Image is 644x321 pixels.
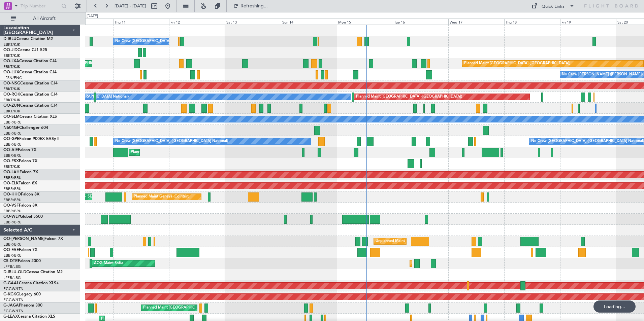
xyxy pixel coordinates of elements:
[542,3,565,10] div: Quick Links
[3,75,22,80] a: LFSN/ENC
[560,19,616,25] div: Fri 19
[562,70,643,80] div: No Crew [PERSON_NAME] ([PERSON_NAME])
[113,19,169,25] div: Thu 11
[3,264,21,269] a: LFPB/LBG
[3,192,21,197] span: OO-HHO
[169,19,225,25] div: Fri 12
[115,3,146,9] span: [DATE] - [DATE]
[3,304,19,308] span: G-JAGA
[3,59,19,63] span: OO-LXA
[3,137,59,141] a: OO-GPEFalcon 900EX EASy II
[504,19,560,25] div: Thu 18
[3,304,42,308] a: G-JAGAPhenom 300
[3,270,63,274] a: D-IBLU-OLDCessna Citation M2
[115,36,228,46] div: No Crew [GEOGRAPHIC_DATA] ([GEOGRAPHIC_DATA] National)
[3,164,20,169] a: EBKT/KJK
[134,192,189,202] div: Planned Maint Geneva (Cointrin)
[3,37,53,41] a: D-IBLUCessna Citation M2
[3,93,58,97] a: OO-ROKCessna Citation CJ4
[87,13,98,19] div: [DATE]
[337,19,393,25] div: Mon 15
[115,136,228,146] div: No Crew [GEOGRAPHIC_DATA] ([GEOGRAPHIC_DATA] National)
[3,204,19,208] span: OO-VSF
[3,297,24,302] a: EGGW/LTN
[412,258,446,269] div: Planned Maint Sofia
[3,98,20,103] a: EBKT/KJK
[3,281,19,285] span: G-GAAL
[3,259,18,263] span: CS-DTR
[21,1,59,11] input: Trip Number
[528,1,578,11] button: Quick Links
[18,16,71,21] span: All Aircraft
[3,104,58,108] a: OO-ZUNCessna Citation CJ4
[593,300,636,313] div: Loading...
[3,159,19,163] span: OO-FSX
[131,147,237,157] div: Planned Maint [GEOGRAPHIC_DATA] ([GEOGRAPHIC_DATA])
[7,13,73,24] button: All Aircraft
[3,37,17,41] span: D-IBLU
[3,242,22,247] a: EBBR/BRU
[376,236,502,246] div: Unplanned Maint [GEOGRAPHIC_DATA] ([GEOGRAPHIC_DATA] National)
[3,198,22,203] a: EBBR/BRU
[3,53,20,58] a: EBKT/KJK
[58,19,114,25] div: Wed 10
[3,70,57,74] a: OO-LUXCessna Citation CJ4
[3,181,37,185] a: OO-ELKFalcon 8X
[3,209,22,214] a: EBBR/BRU
[3,315,55,319] a: G-LEAXCessna Citation XLS
[3,220,22,225] a: EBBR/BRU
[3,126,48,130] a: N604GFChallenger 604
[3,93,20,97] span: OO-ROK
[3,48,47,52] a: OO-JIDCessna CJ1 525
[3,315,18,319] span: G-LEAX
[3,181,19,185] span: OO-ELK
[3,115,20,119] span: OO-SLM
[3,270,26,274] span: D-IBLU-OLD
[3,309,24,314] a: EGGW/LTN
[3,131,22,136] a: EBBR/BRU
[464,59,570,69] div: Planned Maint [GEOGRAPHIC_DATA] ([GEOGRAPHIC_DATA])
[3,237,63,241] a: OO-[PERSON_NAME]Falcon 7X
[3,248,37,252] a: OO-FAEFalcon 7X
[3,120,22,125] a: EBBR/BRU
[531,136,644,146] div: No Crew [GEOGRAPHIC_DATA] ([GEOGRAPHIC_DATA] National)
[225,19,281,25] div: Sat 13
[3,70,19,74] span: OO-LUX
[3,81,20,85] span: OO-NSG
[3,237,44,241] span: OO-[PERSON_NAME]
[3,148,18,152] span: OO-AIE
[3,292,19,296] span: G-KGKG
[3,81,58,85] a: OO-NSGCessna Citation CJ4
[3,248,19,252] span: OO-FAE
[3,104,20,108] span: OO-ZUN
[3,253,22,258] a: EBBR/BRU
[3,170,20,174] span: OO-LAH
[3,186,22,191] a: EBBR/BRU
[3,86,20,92] a: EBKT/KJK
[3,142,22,147] a: EBBR/BRU
[3,292,41,296] a: G-KGKGLegacy 600
[240,4,268,8] span: Refreshing...
[3,109,20,114] a: EBKT/KJK
[3,175,22,180] a: EBBR/BRU
[3,115,57,119] a: OO-SLMCessna Citation XLS
[393,19,449,25] div: Tue 16
[3,170,38,174] a: OO-LAHFalcon 7X
[3,286,24,291] a: EGGW/LTN
[356,92,462,102] div: Planned Maint [GEOGRAPHIC_DATA] ([GEOGRAPHIC_DATA])
[94,258,123,269] div: AOG Maint Sofia
[3,48,18,52] span: OO-JID
[3,259,41,263] a: CS-DTRFalcon 2000
[3,159,37,163] a: OO-FSXFalcon 7X
[3,275,21,280] a: LFPB/LBG
[3,281,59,285] a: G-GAALCessna Citation XLS+
[3,64,20,69] a: EBKT/KJK
[448,19,504,25] div: Wed 17
[281,19,337,25] div: Sun 14
[3,192,39,197] a: OO-HHOFalcon 8X
[3,42,20,47] a: EBKT/KJK
[3,137,19,141] span: OO-GPE
[230,1,270,11] button: Refreshing...
[3,215,20,219] span: OO-WLP
[3,148,36,152] a: OO-AIEFalcon 7X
